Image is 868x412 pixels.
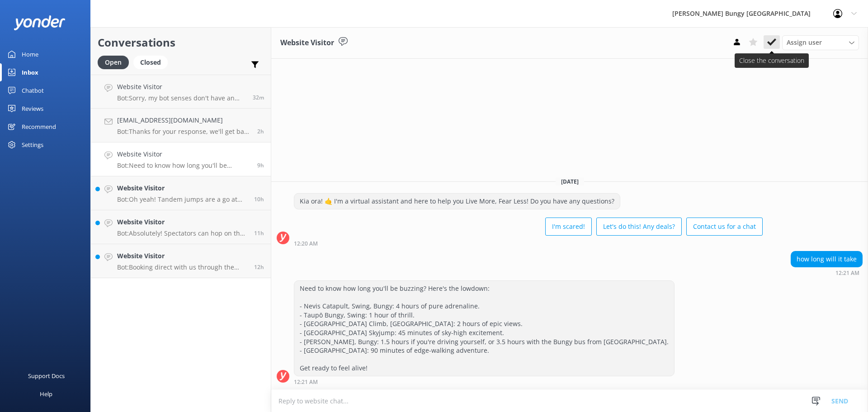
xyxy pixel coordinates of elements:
[133,56,168,69] div: Closed
[98,34,264,51] h2: Conversations
[294,379,318,385] strong: 12:21 AM
[98,56,129,69] div: Open
[22,63,38,81] div: Inbox
[91,142,271,176] a: Website VisitorBot:Need to know how long you'll be buzzing? Here's the lowdown: - Nevis Catapult,...
[294,241,318,246] strong: 12:20 AM
[117,217,247,227] h4: Website Visitor
[294,281,674,376] div: Need to know how long you'll be buzzing? Here's the lowdown: - Nevis Catapult, Swing, Bungy: 4 ho...
[294,240,763,246] div: Sep 04 2025 12:20am (UTC +12:00) Pacific/Auckland
[257,128,264,135] span: Sep 04 2025 08:06am (UTC +12:00) Pacific/Auckland
[91,244,271,278] a: Website VisitorBot:Booking direct with us through the website always offers the best prices. Our ...
[117,94,246,102] p: Bot: Sorry, my bot senses don't have an answer for that, please try and rephrase your question, I...
[117,161,250,170] p: Bot: Need to know how long you'll be buzzing? Here's the lowdown: - Nevis Catapult, Swing, Bungy:...
[686,218,763,236] button: Contact us for a chat
[22,118,56,136] div: Recommend
[117,251,247,261] h4: Website Visitor
[596,218,682,236] button: Let's do this! Any deals?
[791,251,862,267] div: how long will it take
[91,210,271,244] a: Website VisitorBot:Absolutely! Spectators can hop on the bus to our [GEOGRAPHIC_DATA] location fo...
[787,38,822,47] span: Assign user
[14,15,66,30] img: yonder-white-logo.png
[117,195,247,204] p: Bot: Oh yeah! Tandem jumps are a go at [GEOGRAPHIC_DATA], [GEOGRAPHIC_DATA], and [GEOGRAPHIC_DATA...
[791,270,863,276] div: Sep 04 2025 12:21am (UTC +12:00) Pacific/Auckland
[98,57,133,67] a: Open
[294,194,620,209] div: Kia ora! 🤙 I'm a virtual assistant and here to help you Live More, Fear Less! Do you have any que...
[254,263,264,271] span: Sep 03 2025 09:46pm (UTC +12:00) Pacific/Auckland
[782,35,859,50] div: Assign User
[835,270,859,276] strong: 12:21 AM
[22,45,38,63] div: Home
[117,115,250,125] h4: [EMAIL_ADDRESS][DOMAIN_NAME]
[22,81,44,99] div: Chatbot
[22,99,43,118] div: Reviews
[117,128,250,136] p: Bot: Thanks for your response, we'll get back to you as soon as we can during opening hours.
[253,94,264,101] span: Sep 04 2025 09:46am (UTC +12:00) Pacific/Auckland
[28,367,65,385] div: Support Docs
[117,183,247,193] h4: Website Visitor
[22,136,43,154] div: Settings
[91,109,271,142] a: [EMAIL_ADDRESS][DOMAIN_NAME]Bot:Thanks for your response, we'll get back to you as soon as we can...
[91,176,271,210] a: Website VisitorBot:Oh yeah! Tandem jumps are a go at [GEOGRAPHIC_DATA], [GEOGRAPHIC_DATA], and [G...
[117,229,247,237] p: Bot: Absolutely! Spectators can hop on the bus to our [GEOGRAPHIC_DATA] location for free. For Ne...
[545,218,592,236] button: I'm scared!
[280,37,334,49] h3: Website Visitor
[294,379,675,385] div: Sep 04 2025 12:21am (UTC +12:00) Pacific/Auckland
[133,57,172,67] a: Closed
[117,263,247,271] p: Bot: Booking direct with us through the website always offers the best prices. Our combos are the...
[257,161,264,169] span: Sep 04 2025 12:21am (UTC +12:00) Pacific/Auckland
[117,149,250,159] h4: Website Visitor
[40,385,52,403] div: Help
[254,195,264,203] span: Sep 03 2025 11:21pm (UTC +12:00) Pacific/Auckland
[254,229,264,237] span: Sep 03 2025 11:16pm (UTC +12:00) Pacific/Auckland
[556,178,584,185] span: [DATE]
[117,82,246,92] h4: Website Visitor
[91,75,271,109] a: Website VisitorBot:Sorry, my bot senses don't have an answer for that, please try and rephrase yo...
